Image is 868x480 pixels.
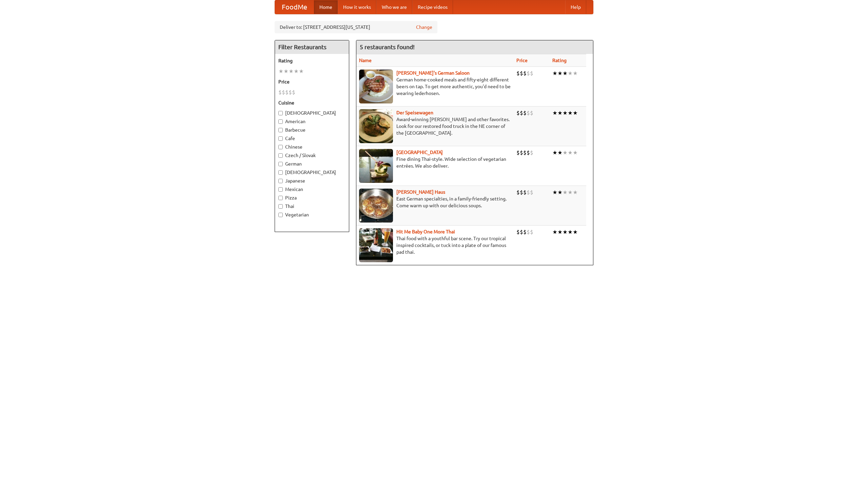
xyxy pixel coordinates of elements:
li: $ [523,189,527,196]
a: How it works [338,0,376,14]
li: $ [523,70,527,77]
label: [DEMOGRAPHIC_DATA] [278,169,346,176]
li: ★ [563,189,568,196]
label: Pizza [278,194,346,201]
li: ★ [573,189,578,196]
p: Fine dining Thai-style. Wide selection of vegetarian entrées. We also deliver. [359,156,511,169]
input: American [278,119,283,124]
img: speisewagen.jpg [359,109,393,143]
input: German [278,162,283,166]
li: ★ [283,68,289,75]
li: ★ [552,109,557,117]
li: ★ [289,68,294,75]
input: [DEMOGRAPHIC_DATA] [278,111,283,115]
a: Recipe videos [412,0,453,14]
a: FoodMe [275,0,314,14]
li: ★ [563,109,568,117]
input: Japanese [278,179,283,183]
li: $ [530,149,533,156]
li: ★ [557,109,563,117]
li: $ [530,189,533,196]
input: Chinese [278,145,283,149]
label: Mexican [278,186,346,193]
a: Name [359,58,372,63]
li: ★ [552,149,557,156]
li: ★ [563,70,568,77]
li: $ [292,89,295,96]
li: $ [516,228,520,236]
b: [PERSON_NAME]'s German Saloon [396,70,470,76]
li: ★ [294,68,299,75]
li: ★ [299,68,304,75]
li: $ [530,109,533,117]
li: $ [530,228,533,236]
li: ★ [568,149,573,156]
a: Help [565,0,586,14]
li: ★ [557,189,563,196]
img: satay.jpg [359,149,393,183]
input: Mexican [278,187,283,192]
li: ★ [568,109,573,117]
div: Deliver to: [STREET_ADDRESS][US_STATE] [275,21,437,33]
li: ★ [552,228,557,236]
li: $ [520,149,523,156]
input: Czech / Slovak [278,153,283,158]
ng-pluralize: 5 restaurants found! [360,44,415,50]
li: ★ [552,70,557,77]
label: [DEMOGRAPHIC_DATA] [278,110,346,116]
li: $ [520,189,523,196]
img: kohlhaus.jpg [359,189,393,223]
label: Vegetarian [278,211,346,218]
li: $ [282,89,285,96]
input: Pizza [278,196,283,200]
li: $ [530,70,533,77]
li: $ [520,70,523,77]
li: ★ [552,189,557,196]
li: ★ [557,149,563,156]
li: ★ [573,149,578,156]
label: American [278,118,346,125]
h5: Cuisine [278,99,346,106]
a: Rating [552,58,567,63]
a: Change [416,24,432,31]
li: $ [516,70,520,77]
a: Der Speisewagen [396,110,433,115]
label: German [278,160,346,167]
a: Home [314,0,338,14]
li: $ [278,89,282,96]
img: babythai.jpg [359,228,393,262]
li: ★ [568,189,573,196]
li: ★ [573,228,578,236]
li: $ [527,228,530,236]
li: ★ [563,149,568,156]
p: East German specialties, in a family-friendly setting. Come warm up with our delicious soups. [359,195,511,209]
h4: Filter Restaurants [275,40,349,54]
li: ★ [557,70,563,77]
input: Barbecue [278,128,283,132]
li: $ [289,89,292,96]
a: [PERSON_NAME] Haus [396,189,445,195]
a: [GEOGRAPHIC_DATA] [396,150,443,155]
h5: Price [278,78,346,85]
li: ★ [278,68,283,75]
li: ★ [573,70,578,77]
input: Vegetarian [278,213,283,217]
li: $ [527,70,530,77]
li: ★ [557,228,563,236]
li: $ [520,228,523,236]
h5: Rating [278,57,346,64]
a: Price [516,58,528,63]
label: Thai [278,203,346,210]
li: ★ [568,228,573,236]
input: Thai [278,204,283,209]
li: $ [516,149,520,156]
li: $ [523,228,527,236]
input: [DEMOGRAPHIC_DATA] [278,170,283,175]
li: $ [516,189,520,196]
li: $ [523,149,527,156]
a: Hit Me Baby One More Thai [396,229,455,234]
